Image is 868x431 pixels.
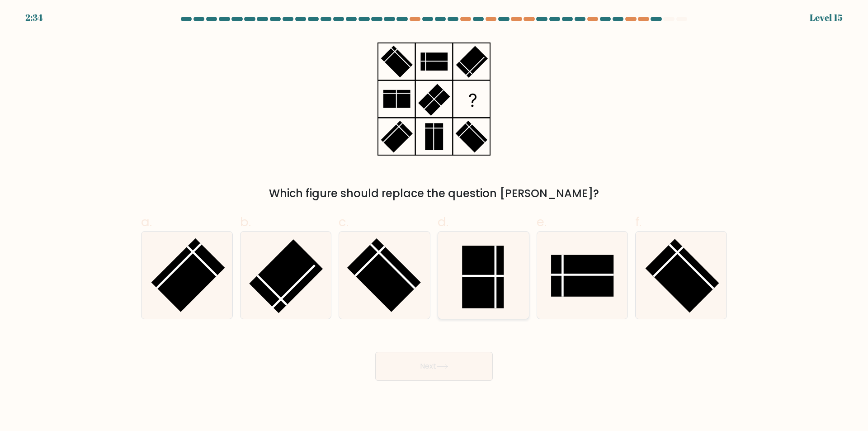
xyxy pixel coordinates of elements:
span: d. [438,213,448,231]
span: c. [339,213,349,231]
span: b. [240,213,251,231]
span: e. [537,213,547,231]
div: 2:34 [25,11,43,24]
button: Next [375,352,493,381]
div: Level 15 [810,11,843,24]
span: f. [635,213,642,231]
span: a. [141,213,152,231]
div: Which figure should replace the question [PERSON_NAME]? [146,185,722,202]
